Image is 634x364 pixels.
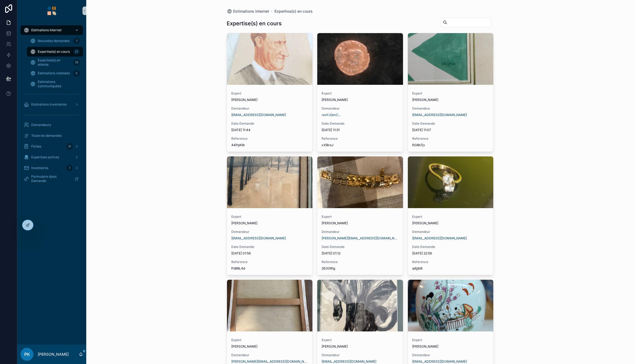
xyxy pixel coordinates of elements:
a: [PERSON_NAME][EMAIL_ADDRESS][DOMAIN_NAME] [322,236,399,240]
span: Expert [322,91,399,96]
div: IMG_5149.png [317,156,403,208]
a: Estimations Internet [20,25,83,35]
a: [EMAIL_ADDRESS][DOMAIN_NAME] [322,359,376,364]
div: 1756719051079509592881208674643.jpg [317,33,403,85]
span: [PERSON_NAME] [322,344,348,349]
span: Date Demande [322,121,399,126]
span: Demandeur [231,353,308,357]
img: App logo [47,6,56,15]
span: Reference [322,136,399,141]
span: [PERSON_NAME] [231,344,257,349]
span: Date Demande [412,121,489,126]
span: RG8b7jv [412,143,489,147]
span: Demandeur [322,106,399,111]
span: PK [24,351,30,358]
a: Estimations réalisées0 [27,68,83,78]
span: Date Demande [231,245,308,249]
span: Date Demande [412,245,489,249]
div: 17566734703532475354890872165523.jpg [408,156,494,208]
span: Pd88L4d [231,266,308,271]
span: [PERSON_NAME] [412,221,438,225]
span: [PERSON_NAME] [231,98,257,102]
span: Demandeur [231,230,308,234]
span: Nouvelles demandes [38,39,70,43]
span: Expert [412,215,489,219]
span: Expert [231,215,308,219]
a: Expert[PERSON_NAME]Demandeur[PERSON_NAME][EMAIL_ADDRESS][DOMAIN_NAME]Date Demande[DATE] 01:12Refe... [317,156,403,275]
a: [EMAIL_ADDRESS][DOMAIN_NAME] [231,236,286,240]
a: Expertises actives [20,152,83,162]
span: [PERSON_NAME] [231,221,257,225]
span: Date Demande [322,245,399,249]
span: Expert [322,215,399,219]
span: Toute les demandes [31,134,62,138]
span: [DATE] 11:44 [231,128,308,132]
a: Toute les demandes [20,131,83,141]
a: [PERSON_NAME][EMAIL_ADDRESS][DOMAIN_NAME] [231,359,308,364]
span: Fiches [31,144,41,149]
span: Expertise(s) en cours [274,9,313,14]
div: 1 [73,38,80,44]
p: [PERSON_NAME] [38,352,69,357]
span: Estimations communiquées [38,80,78,88]
div: IMG_7753.jpeg [408,280,494,331]
span: Demandeur [412,353,489,357]
a: [EMAIL_ADDRESS][DOMAIN_NAME] [412,236,467,240]
a: Expert[PERSON_NAME]Demandeur[EMAIL_ADDRESS][DOMAIN_NAME]Date Demande[DATE] 01:56ReferencePd88L4d [227,156,313,275]
a: Inventaires1 [20,163,83,173]
span: [PERSON_NAME] [412,344,438,349]
div: 1 [66,165,73,171]
div: 0 [73,70,80,76]
span: Reference [412,136,489,141]
a: Nouvelles demandes1 [27,36,83,46]
a: [EMAIL_ADDRESS][DOMAIN_NAME] [412,113,467,117]
span: [PERSON_NAME] [322,98,348,102]
span: 44PpK8r [231,143,308,147]
span: 2EOORlg [322,266,399,271]
div: IMG_1997.jpeg [408,33,494,85]
div: 19 [73,59,80,66]
div: 21 [73,48,80,55]
span: Expertise(s) en attente [38,58,71,67]
span: Expertises actives [31,155,59,159]
span: Estimations Inventaires [31,102,67,107]
span: Reference [231,136,308,141]
span: Demandeur [322,353,399,357]
a: [EMAIL_ADDRESS][DOMAIN_NAME] [231,113,286,117]
div: IMG_3184.jpeg [317,280,403,331]
span: [DATE] 01:12 [322,251,399,255]
span: [DATE] 11:31 [322,128,399,132]
a: Formulaire Ajout Demande [20,174,83,184]
span: xX9lroJ [322,143,399,147]
a: [EMAIL_ADDRESS][DOMAIN_NAME] [412,359,467,364]
span: Expert [231,91,308,96]
a: Fiches31 [20,142,83,151]
span: [PERSON_NAME] [322,221,348,225]
span: Reference [231,260,308,264]
a: Expertise(s) en cours21 [27,47,83,57]
a: Expert[PERSON_NAME]Demandeur[EMAIL_ADDRESS][DOMAIN_NAME]Date Demande[DATE] 11:07ReferenceRG8b7jv [408,33,494,152]
span: Demandeur [231,106,308,111]
a: Demandeurs [20,120,83,130]
h1: Expertise(s) en cours [227,20,282,27]
div: 1000083533.jpg [227,156,313,208]
a: Estimations Internet [227,9,269,14]
a: recYJQmC... [322,113,341,117]
span: Expert [412,91,489,96]
span: Expert [412,338,489,342]
span: [DATE] 01:56 [231,251,308,255]
span: Demandeurs [31,123,51,127]
span: Reference [412,260,489,264]
span: Formulaire Ajout Demande [31,174,70,183]
span: [PERSON_NAME] [412,98,438,102]
span: [DATE] 22:56 [412,251,489,255]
